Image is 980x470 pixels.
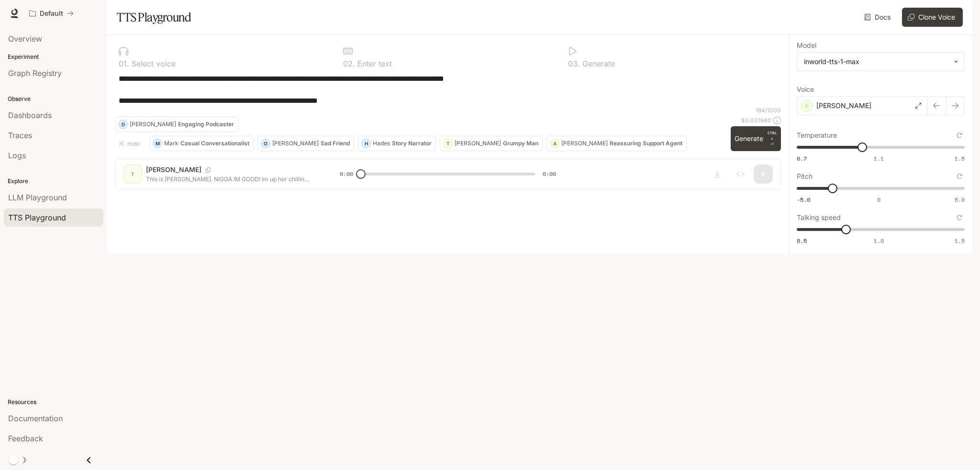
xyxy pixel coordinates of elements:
p: [PERSON_NAME] [130,121,176,127]
div: A [550,136,559,151]
p: 0 2 . [343,60,355,67]
p: Voice [797,86,814,93]
div: inworld-tts-1-max [797,53,964,71]
button: MMarkCasual Conversationalist [149,136,254,151]
span: 0 [877,196,880,204]
button: T[PERSON_NAME]Grumpy Man [440,136,543,151]
p: 0 3 . [568,60,580,67]
span: 1.1 [874,154,884,163]
p: Reassuring Support Agent [610,141,682,146]
button: D[PERSON_NAME]Engaging Podcaster [115,117,238,132]
span: 1.0 [874,237,884,245]
p: [PERSON_NAME] [272,141,319,146]
button: All workspaces [25,4,78,23]
div: M [153,136,162,151]
button: A[PERSON_NAME]Reassuring Support Agent [546,136,687,151]
div: T [444,136,452,151]
span: 0.5 [797,237,807,245]
span: 1.5 [955,154,965,163]
p: Mark [164,141,178,146]
button: O[PERSON_NAME]Sad Friend [257,136,354,151]
p: Sad Friend [321,141,350,146]
p: 184 / 1000 [756,106,781,114]
div: D [119,117,127,132]
p: [PERSON_NAME] [816,101,871,110]
p: Default [40,10,63,18]
p: [PERSON_NAME] [561,141,608,146]
button: Clone Voice [902,8,963,27]
p: [PERSON_NAME] [455,141,501,146]
p: Engaging Podcaster [178,121,234,127]
div: inworld-tts-1-max [804,57,949,66]
button: Hide [115,136,145,151]
button: Reset to default [954,212,965,223]
span: 5.0 [955,196,965,204]
p: CTRL + [767,130,777,142]
div: O [261,136,270,151]
button: Reset to default [954,171,965,182]
p: Talking speed [797,214,841,221]
p: Select voice [129,60,176,67]
p: Enter text [355,60,392,67]
span: 0.7 [797,154,807,163]
p: Temperature [797,132,837,139]
span: 1.5 [955,237,965,245]
p: Generate [580,60,615,67]
p: Pitch [797,173,813,180]
p: Grumpy Man [503,141,538,146]
h1: TTS Playground [117,8,191,27]
p: Hades [373,141,390,146]
p: 0 1 . [119,60,129,67]
a: Docs [862,8,894,27]
button: HHadesStory Narrator [358,136,436,151]
button: GenerateCTRL +⏎ [731,126,781,151]
p: Casual Conversationalist [180,141,249,146]
p: ⏎ [767,130,777,147]
button: Reset to default [954,130,965,141]
div: H [362,136,370,151]
p: Story Narrator [392,141,432,146]
p: Model [797,42,816,49]
span: -5.0 [797,196,810,204]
